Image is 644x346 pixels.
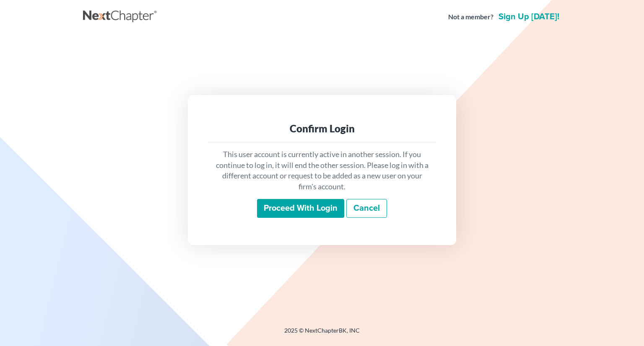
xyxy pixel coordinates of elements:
[215,149,429,192] p: This user account is currently active in another session. If you continue to log in, it will end ...
[448,12,493,22] strong: Not a member?
[346,199,387,218] a: Cancel
[497,13,561,21] a: Sign up [DATE]!
[215,122,429,135] div: Confirm Login
[257,199,344,218] input: Proceed with login
[83,326,561,341] div: 2025 © NextChapterBK, INC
